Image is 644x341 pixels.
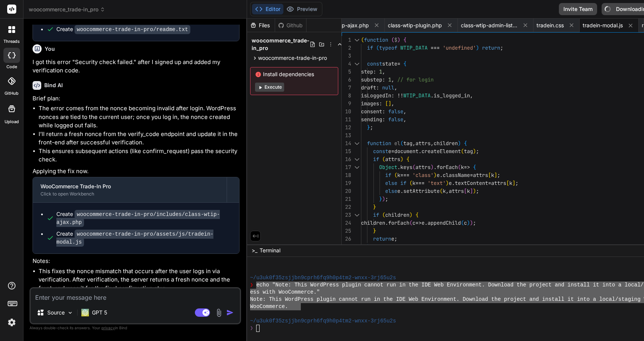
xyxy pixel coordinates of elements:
[418,148,422,155] span: .
[415,219,422,226] span: =>
[5,316,18,329] img: settings
[497,172,500,178] span: ;
[373,227,376,234] span: }
[388,148,391,155] span: e
[422,219,425,226] span: e
[367,124,370,131] span: }
[361,92,391,99] span: isLoggedIn
[400,188,403,194] span: .
[488,180,491,186] span: =
[403,108,406,115] span: ,
[467,219,470,226] span: )
[415,140,431,147] span: attrs
[379,196,382,202] span: }
[373,156,379,163] span: if
[67,310,73,316] img: Pick Models
[385,196,388,202] span: ;
[33,177,227,202] button: WooCommerce Trade-In ProClick to open Workbench
[283,4,320,14] button: Preview
[394,36,397,43] span: $
[342,116,351,124] div: 11
[75,25,190,34] code: woocommerce-trade-in-pro/readme.txt
[458,140,461,147] span: )
[403,116,406,123] span: ,
[440,172,443,178] span: .
[40,183,219,190] div: WooCommerce Trade-In Pro
[431,44,440,51] span: ===
[434,164,437,170] span: .
[361,219,385,226] span: children
[342,243,351,251] div: 27
[388,100,391,107] span: ]
[352,155,362,163] div: Click to collapse the range.
[403,140,412,147] span: tag
[376,44,379,51] span: (
[361,76,382,83] span: substep
[342,131,351,139] div: 13
[391,100,394,107] span: ,
[342,52,351,60] div: 3
[440,188,443,194] span: (
[455,180,488,186] span: textContent
[470,188,473,194] span: ]
[446,188,449,194] span: ,
[250,282,253,289] span: ❯
[403,92,431,99] span: WTIP_DATA
[342,76,351,84] div: 6
[382,211,385,218] span: (
[342,36,351,44] div: 1
[391,92,394,99] span: :
[388,22,442,29] span: class-wtip-plugin.php
[449,188,464,194] span: attrs
[215,308,223,317] img: attachment
[252,4,283,14] button: Editor
[226,309,234,316] img: icon
[56,230,213,247] code: woocommerce-trade-in-pro/assets/js/tradein-modal.js
[361,68,373,75] span: step
[342,171,351,179] div: 18
[373,211,379,218] span: if
[373,203,376,210] span: }
[397,76,434,83] span: // for login
[342,227,351,235] div: 25
[342,124,351,131] div: 12
[464,164,470,170] span: =>
[473,148,476,155] span: )
[391,148,394,155] span: =
[464,219,467,226] span: c
[250,318,396,325] span: ~/u3uk0f35zsjjbn9cprh6fq9h0p4tm2-wnxx-3rj65u2s
[397,188,400,194] span: e
[39,130,240,147] li: I’ll return a fresh nonce from the verify_code endpoint and update it in the front-end after succ...
[409,211,412,218] span: )
[394,148,418,155] span: document
[473,172,488,178] span: attrs
[434,92,470,99] span: is_logged_in
[482,44,500,51] span: return
[342,155,351,163] div: 16
[397,164,400,170] span: .
[437,172,440,178] span: e
[509,180,512,186] span: k
[367,60,382,67] span: const
[250,289,320,296] span: ess with WooCommerce."
[39,267,240,293] li: This fixes the nonce mismatch that occurs after the user logs in via verification. After verifica...
[412,164,415,170] span: (
[476,44,479,51] span: )
[488,172,491,178] span: [
[431,92,434,99] span: .
[342,108,351,116] div: 10
[537,22,564,29] span: tradein.css
[464,188,467,194] span: [
[382,156,385,163] span: (
[476,188,479,194] span: ;
[464,140,467,147] span: {
[45,45,55,53] h6: You
[394,172,397,178] span: (
[39,147,240,164] li: This ensures subsequent actions (like confirm_request) pass the security check.
[464,148,473,155] span: tag
[443,188,446,194] span: k
[250,274,396,282] span: ~/u3uk0f35zsjjbn9cprh6fq9h0p4tm2-wnxx-3rj65u2s
[385,100,388,107] span: [
[320,22,369,29] span: class-wtip-ajax.php
[385,156,400,163] span: attrs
